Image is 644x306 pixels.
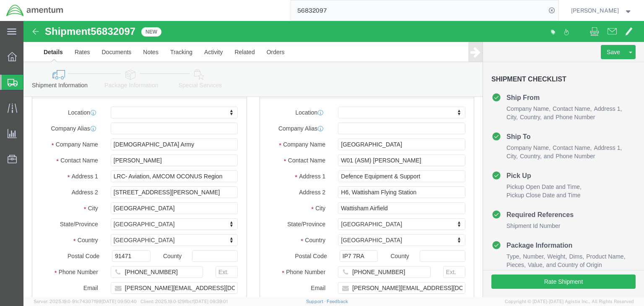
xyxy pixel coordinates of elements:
img: logo [6,4,64,17]
span: [DATE] 09:39:01 [194,299,228,304]
span: Server: 2025.19.0-91c74307f99 [34,299,137,304]
span: Client: 2025.19.0-129fbcf [140,299,228,304]
a: Support [306,299,327,304]
span: Copyright © [DATE]-[DATE] Agistix Inc., All Rights Reserved [505,298,634,305]
button: [PERSON_NAME] [571,5,633,16]
iframe: FS Legacy Container [23,21,644,297]
span: Chris Haes [571,6,619,15]
a: Feedback [327,299,348,304]
span: [DATE] 09:50:40 [101,299,137,304]
input: Search for shipment number, reference number [291,0,546,21]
